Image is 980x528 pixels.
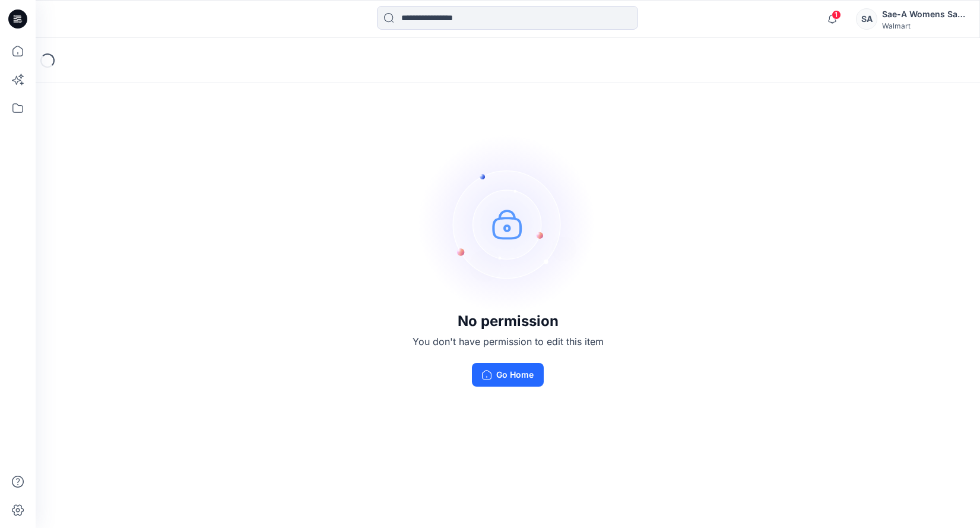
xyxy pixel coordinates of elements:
[882,7,965,21] div: Sae-A Womens Sales Team
[413,334,604,349] p: You don't have permission to edit this item
[882,21,965,30] div: Walmart
[856,8,877,30] div: SA
[419,135,597,313] img: no-perm.svg
[472,363,544,387] button: Go Home
[832,10,841,20] span: 1
[413,313,604,330] h3: No permission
